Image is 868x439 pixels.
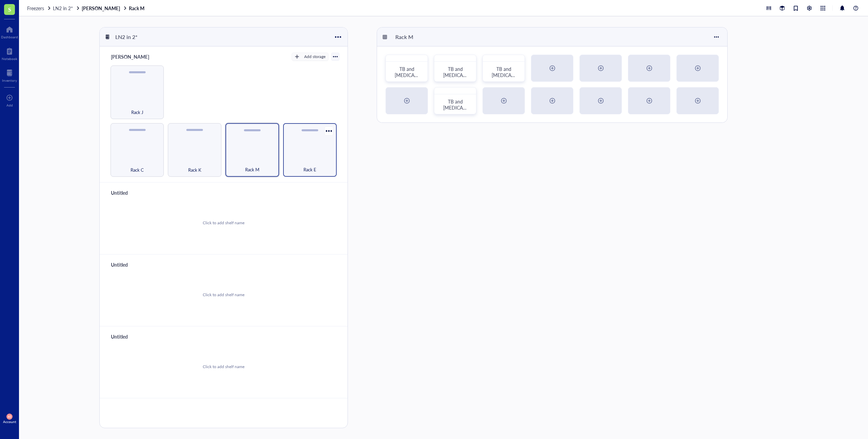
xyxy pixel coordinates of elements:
[108,52,152,61] div: [PERSON_NAME]
[2,57,17,61] div: Notebook
[245,166,259,173] span: Rack M
[131,166,144,174] span: Rack C
[303,166,316,173] span: Rack E
[1,35,18,39] div: Dashboard
[2,68,17,82] a: Inventory
[2,78,17,82] div: Inventory
[292,53,329,61] button: Add storage
[108,188,149,197] div: Untitled
[392,31,433,43] div: Rack M
[188,166,201,174] span: Rack K
[82,5,146,11] a: [PERSON_NAME]Rack M
[108,332,149,341] div: Untitled
[3,420,16,424] div: Account
[203,364,244,370] div: Click to add shelf name
[131,109,143,116] span: Rack J
[304,54,325,60] div: Add storage
[53,5,80,11] a: LN2 in 2*
[8,5,11,14] span: S
[203,292,244,298] div: Click to add shelf name
[27,5,44,12] span: Freezers
[1,24,18,39] a: Dashboard
[27,5,52,11] a: Freezers
[6,103,13,107] div: Add
[2,46,17,61] a: Notebook
[53,5,73,12] span: LN2 in 2*
[8,415,11,418] span: AO
[108,260,149,269] div: Untitled
[112,31,153,43] div: LN2 in 2*
[203,220,244,226] div: Click to add shelf name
